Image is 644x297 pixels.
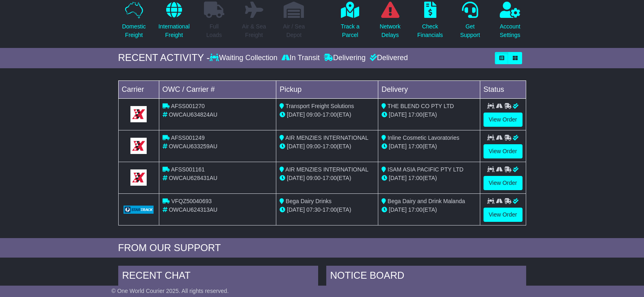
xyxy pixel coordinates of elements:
p: International Freight [158,22,190,39]
span: 07:30 [306,206,321,213]
a: View Order [484,113,523,127]
a: Track aParcel [340,1,360,44]
p: Domestic Freight [122,22,145,39]
a: DomesticFreight [121,1,146,44]
div: Delivering [322,54,368,63]
p: Track a Parcel [341,22,360,39]
div: FROM OUR SUPPORT [118,242,526,254]
div: Delivered [368,54,408,63]
a: GetSupport [460,1,480,44]
img: GetCarrierServiceLogo [124,206,154,214]
span: OWCAU634824AU [169,111,217,118]
span: [DATE] [287,143,305,150]
span: [DATE] [287,111,305,118]
div: NOTICE BOARD [326,266,526,288]
a: View Order [484,208,523,222]
span: AFSS001249 [171,134,205,141]
img: GetCarrierServiceLogo [130,106,147,122]
span: 17:00 [408,206,423,213]
img: GetCarrierServiceLogo [130,169,147,186]
span: AFSS001161 [171,166,205,173]
span: 09:00 [306,143,321,150]
div: (ETA) [382,174,477,182]
div: RECENT ACTIVITY - [118,52,210,64]
a: NetworkDelays [379,1,401,44]
td: Carrier [118,80,159,98]
span: 17:00 [408,111,423,118]
div: (ETA) [382,111,477,119]
p: Full Loads [204,22,224,39]
a: CheckFinancials [417,1,443,44]
span: [DATE] [389,206,407,213]
a: AccountSettings [499,1,521,44]
span: © One World Courier 2025. All rights reserved. [111,288,229,294]
span: Bega Dairy and Drink Malanda [388,198,465,204]
span: 09:00 [306,175,321,181]
span: AIR MENZIES INTERNATIONAL [285,166,368,173]
span: OWCAU624313AU [169,206,217,213]
span: Bega Dairy Drinks [286,198,332,204]
span: VFQZ50040693 [171,198,212,204]
div: (ETA) [382,206,477,214]
span: 17:00 [323,111,337,118]
span: [DATE] [389,175,407,181]
span: 09:00 [306,111,321,118]
span: 17:00 [408,143,423,150]
span: ISAM ASIA PACIFIC PTY LTD [388,166,464,173]
span: 17:00 [408,175,423,181]
p: Air & Sea Freight [242,22,266,39]
td: Pickup [276,80,378,98]
a: View Order [484,144,523,158]
div: (ETA) [382,142,477,151]
span: Inline Cosmetic Lavoratories [388,134,460,141]
div: - (ETA) [280,142,375,151]
p: Get Support [460,22,480,39]
div: - (ETA) [280,111,375,119]
p: Network Delays [379,22,400,39]
span: Transport Freight Solutions [286,103,354,109]
a: View Order [484,176,523,190]
span: AFSS001270 [171,103,205,109]
img: GetCarrierServiceLogo [130,138,147,154]
span: [DATE] [389,111,407,118]
span: [DATE] [287,175,305,181]
div: - (ETA) [280,174,375,182]
td: OWC / Carrier # [159,80,276,98]
div: RECENT CHAT [118,266,318,288]
span: 17:00 [323,206,337,213]
div: In Transit [280,54,322,63]
a: InternationalFreight [158,1,190,44]
p: Air / Sea Depot [283,22,305,39]
td: Delivery [378,80,480,98]
p: Account Settings [500,22,520,39]
span: OWCAU628431AU [169,175,217,181]
div: - (ETA) [280,206,375,214]
span: AIR MENZIES INTERNATIONAL [285,134,368,141]
span: THE BLEND CO PTY LTD [388,103,454,109]
p: Check Financials [417,22,443,39]
span: 17:00 [323,143,337,150]
span: [DATE] [389,143,407,150]
span: [DATE] [287,206,305,213]
span: 17:00 [323,175,337,181]
td: Status [480,80,526,98]
span: OWCAU633259AU [169,143,217,150]
div: Waiting Collection [210,54,279,63]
